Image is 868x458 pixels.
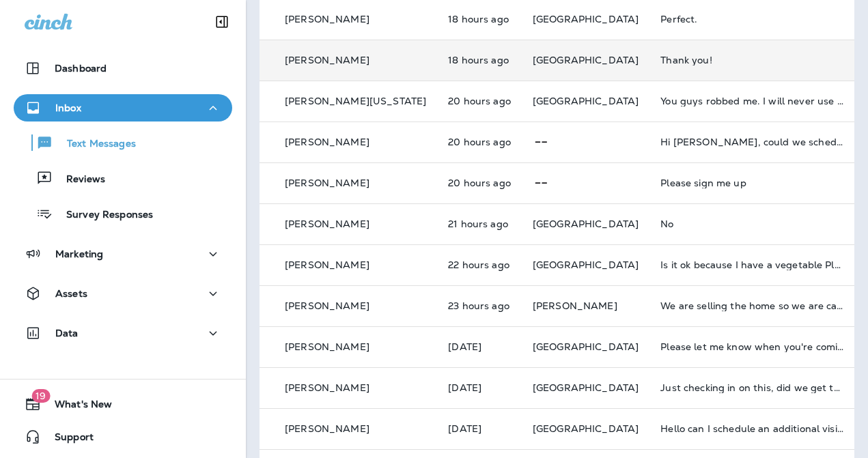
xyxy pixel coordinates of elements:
button: Survey Responses [14,199,232,228]
button: Dashboard [14,55,232,82]
p: [PERSON_NAME] [285,177,369,188]
div: You guys robbed me. I will never use this service again [660,96,843,106]
p: [PERSON_NAME] [285,218,369,229]
div: Just checking in on this, did we get this service? Also having trouble with lots of spiders right... [660,382,843,393]
button: Collapse Sidebar [203,8,241,35]
p: Reviews [53,173,105,186]
span: [GEOGRAPHIC_DATA] [533,54,639,66]
span: [GEOGRAPHIC_DATA] [533,382,639,394]
p: [PERSON_NAME] [285,423,369,434]
div: Is it ok because I have a vegetable Plant outside ..... [660,259,843,270]
span: What's New [41,399,112,415]
div: Thank you! [660,55,843,66]
p: [PERSON_NAME] [285,341,369,352]
span: [GEOGRAPHIC_DATA] [533,218,639,230]
p: [PERSON_NAME] [285,259,369,270]
span: [GEOGRAPHIC_DATA] [533,423,639,435]
p: Aug 14, 2025 01:37 PM [448,14,511,25]
p: Assets [55,288,87,299]
button: Data [14,319,232,347]
button: Support [14,423,232,450]
span: [GEOGRAPHIC_DATA] [533,259,639,271]
p: Aug 14, 2025 01:17 PM [448,55,511,66]
span: [GEOGRAPHIC_DATA] [533,341,639,353]
p: [PERSON_NAME] [285,14,369,25]
p: Aug 13, 2025 07:54 PM [448,423,511,434]
span: [GEOGRAPHIC_DATA] [533,13,639,25]
div: Please sign me up [660,177,843,188]
div: Hi Noel, could we schedule an indoor session for ants? [660,137,843,147]
p: [PERSON_NAME] [285,137,369,147]
div: No [660,218,843,229]
p: Aug 14, 2025 07:55 AM [448,341,511,352]
button: Assets [14,280,232,307]
div: We are selling the home so we are canceling all services with Moxie. Thank you. [660,300,843,311]
p: Text Messages [53,138,136,151]
p: Survey Responses [53,209,153,222]
p: Inbox [55,102,81,113]
p: Aug 14, 2025 11:13 AM [448,177,511,188]
p: Aug 14, 2025 09:08 AM [448,300,511,311]
button: 19What's New [14,390,232,418]
p: Aug 14, 2025 09:36 AM [448,259,511,270]
div: Hello can I schedule an additional visit at this number? We are seeing an increase of insects tha... [660,423,843,434]
p: [PERSON_NAME][US_STATE] [285,96,426,106]
span: [PERSON_NAME] [533,300,617,312]
span: Support [41,431,94,448]
p: Aug 14, 2025 11:53 AM [448,96,511,106]
p: [PERSON_NAME] [285,382,369,393]
p: Aug 14, 2025 11:04 AM [448,218,511,229]
p: [PERSON_NAME] [285,55,369,66]
p: Dashboard [55,63,107,74]
span: [GEOGRAPHIC_DATA] [533,95,639,107]
p: Data [55,328,79,339]
p: [PERSON_NAME] [285,300,369,311]
span: 19 [31,389,50,403]
div: Perfect. [660,14,843,25]
button: Marketing [14,240,232,268]
button: Text Messages [14,128,232,157]
p: Aug 13, 2025 09:11 PM [448,382,511,393]
p: Aug 14, 2025 11:41 AM [448,137,511,147]
button: Reviews [14,164,232,192]
div: Please let me know when you're coming. Thank you [660,341,843,352]
p: Marketing [55,248,103,259]
button: Inbox [14,94,232,121]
